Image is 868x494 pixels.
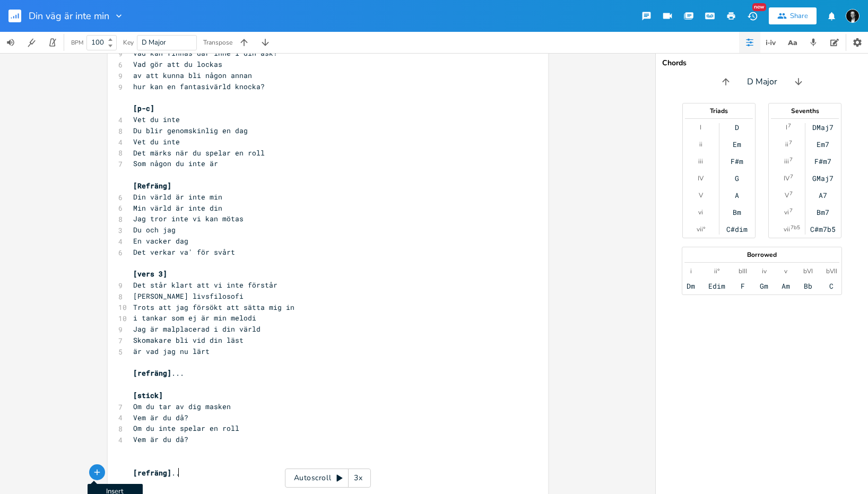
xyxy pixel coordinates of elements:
[789,138,792,147] sup: 7
[726,225,748,233] div: C#dim
[714,267,719,275] div: ii°
[708,282,725,290] div: Edim
[741,282,745,290] div: F
[785,140,788,149] div: ii
[819,191,827,200] div: A7
[682,252,841,258] div: Borrowed
[699,191,703,200] div: V
[285,469,371,488] div: Autoscroll
[817,140,829,149] div: Em7
[89,464,106,481] button: Insert
[133,291,244,301] span: [PERSON_NAME] livsfilosofi
[698,157,703,166] div: iii
[133,346,210,356] span: är vad jag nu lärt
[826,267,837,275] div: bVII
[133,159,218,168] span: Som någon du inte är
[789,206,793,215] sup: 7
[810,225,836,233] div: C#m7b5
[133,59,222,69] span: Vad gör att du lockas
[203,39,232,46] div: Transpose
[789,155,793,164] sup: 7
[133,225,176,235] span: Du och jag
[133,126,248,135] span: Du blir genomskinlig en dag
[133,324,261,334] span: Jag är malplacerad i din värld
[133,413,188,422] span: Vem är du då?
[29,11,109,21] span: Din väg är inte min
[683,108,755,114] div: Triads
[698,208,703,216] div: vi
[71,40,83,46] div: BPM
[735,123,739,132] div: D
[697,225,705,233] div: vii°
[747,76,777,88] span: D Major
[790,172,793,181] sup: 7
[133,214,244,223] span: Jag tror inte vi kan mötas
[784,225,790,233] div: vii
[133,468,171,478] span: [refräng]
[784,174,789,183] div: IV
[662,59,862,67] div: Chords
[731,157,743,166] div: F#m
[133,137,180,146] span: Vet du inte
[804,282,812,290] div: Bb
[803,267,813,275] div: bVI
[846,9,860,23] img: Marianne Milde
[812,174,834,183] div: GMaj7
[133,368,171,378] span: [refräng]
[791,223,800,232] sup: 7b5
[133,181,171,190] span: [Refräng]
[769,108,841,114] div: Sevenths
[687,282,695,290] div: Dm
[133,302,294,312] span: Trots att jag försökt att sätta mig in
[133,115,180,124] span: Vet du inte
[817,208,829,216] div: Bm7
[698,174,704,183] div: IV
[786,123,787,132] div: I
[769,7,817,24] button: Share
[690,267,692,275] div: i
[742,6,763,25] button: New
[784,208,789,216] div: vi
[133,269,167,279] span: [vers 3]
[133,82,265,91] span: hur kan en fantasivärld knocka?
[752,3,766,11] div: New
[133,435,188,444] span: Vem är du då?
[142,38,166,47] span: D Major
[829,282,834,290] div: C
[699,140,702,149] div: ii
[760,282,768,290] div: Gm
[133,368,184,378] span: ...
[735,174,739,183] div: G
[789,189,793,198] sup: 7
[785,191,789,200] div: V
[133,391,163,400] span: [stick]
[788,122,791,130] sup: 7
[133,423,239,433] span: Om du inte spelar en roll
[133,247,235,257] span: Det verkar va' för svårt
[133,148,265,158] span: Det märks när du spelar en roll
[790,11,808,21] div: Share
[812,123,834,132] div: DMaj7
[133,335,244,345] span: Skomakare bli vid din läst
[784,267,787,275] div: v
[762,267,767,275] div: iv
[133,280,277,290] span: Det står klart att vi inte förstår
[733,140,741,149] div: Em
[133,203,222,213] span: Min värld är inte din
[814,157,831,166] div: F#m7
[735,191,739,200] div: A
[133,192,222,202] span: Din värld är inte min
[739,267,747,275] div: bIII
[133,468,180,478] span: ..
[133,313,256,323] span: i tankar som ej är min melodi
[349,469,368,488] div: 3x
[133,236,188,246] span: En vacker dag
[133,103,154,113] span: [p-c]
[700,123,701,132] div: I
[133,402,231,411] span: Om du tar av dig masken
[123,39,134,46] div: Key
[782,282,790,290] div: Am
[133,71,252,80] span: av att kunna bli någon annan
[784,157,789,166] div: iii
[733,208,741,216] div: Bm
